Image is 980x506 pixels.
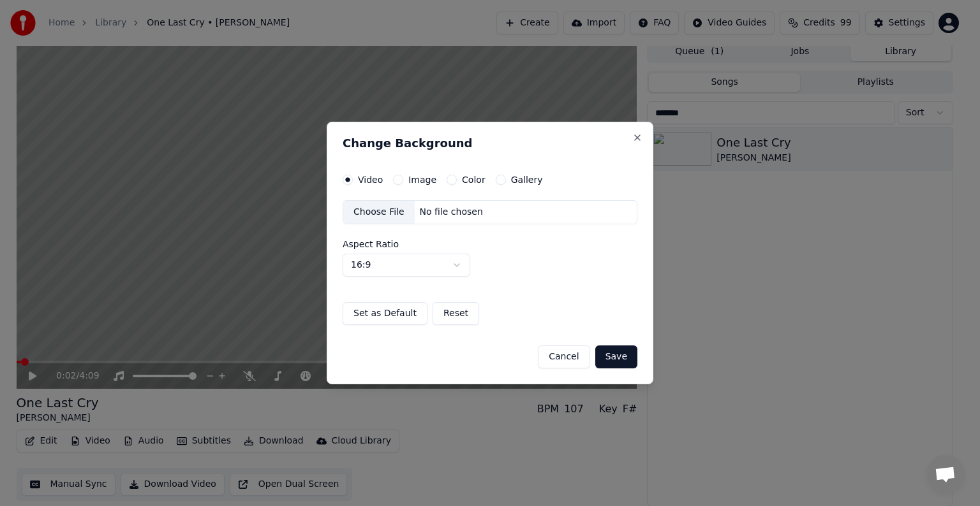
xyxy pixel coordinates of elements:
h2: Change Background [343,138,637,149]
button: Cancel [538,345,590,368]
label: Video [358,175,383,184]
label: Color [462,175,486,184]
button: Reset [433,302,479,325]
button: Set as Default [343,302,427,325]
div: No file chosen [415,206,488,219]
div: Choose File [343,201,415,224]
label: Image [408,175,436,184]
button: Save [595,345,637,368]
label: Aspect Ratio [343,240,637,249]
label: Gallery [511,175,543,184]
